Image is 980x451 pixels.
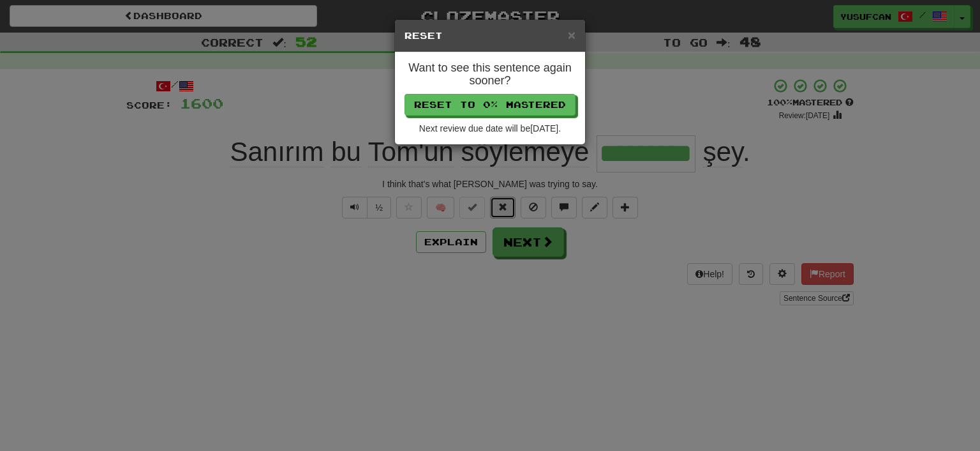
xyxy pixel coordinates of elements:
div: Next review due date will be [DATE] . [405,122,575,135]
h4: Want to see this sentence again sooner? [405,62,575,88]
h5: Reset [405,29,575,42]
button: Reset to 0% Mastered [405,94,575,116]
span: × [568,27,575,42]
button: Close [568,28,575,42]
